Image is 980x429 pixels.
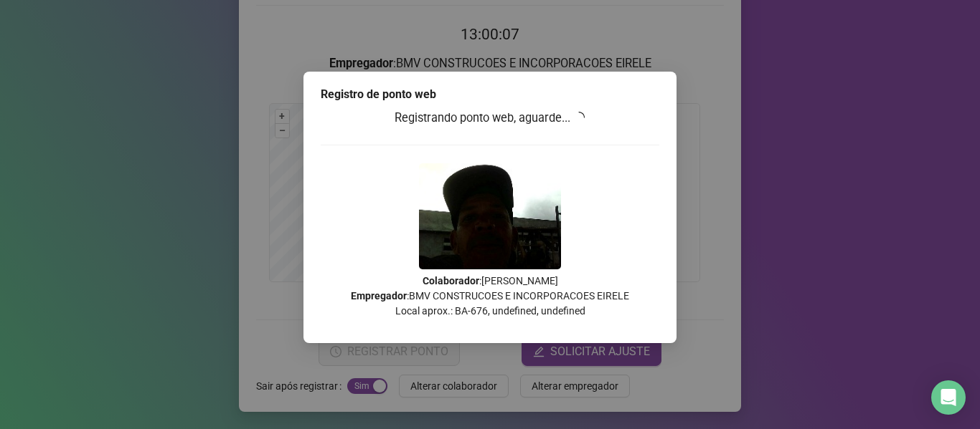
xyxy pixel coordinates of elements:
[321,86,659,103] div: Registro de ponto web
[423,275,479,286] strong: Colaborador
[321,109,659,127] h3: Registrando ponto web, aguarde...
[419,163,561,269] img: 9k=
[573,112,585,123] span: loading
[321,274,659,319] p: : [PERSON_NAME] : BMV CONSTRUCOES E INCORPORACOES EIRELE Local aprox.: BA-676, undefined, undefined
[351,290,407,302] strong: Empregador
[931,380,966,415] div: Open Intercom Messenger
